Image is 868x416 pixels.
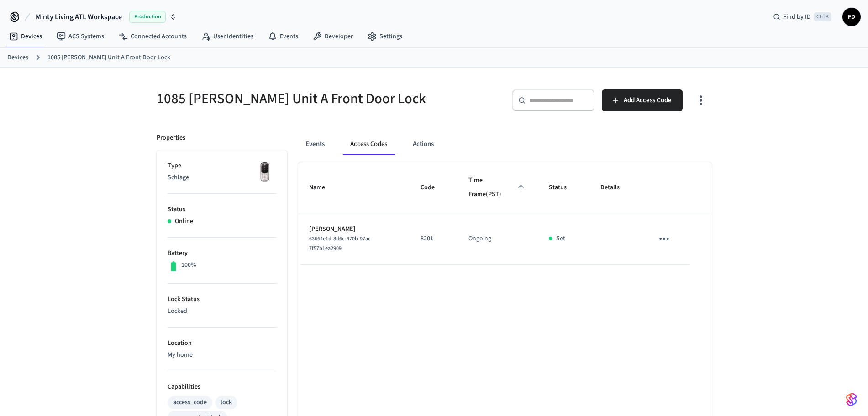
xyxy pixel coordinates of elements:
span: Production [129,11,166,23]
span: Details [600,181,631,195]
button: Add Access Code [602,89,683,111]
span: Time Frame(PST) [468,173,527,202]
div: Find by IDCtrl K [766,9,839,25]
a: ACS Systems [49,28,111,45]
button: Access Codes [343,133,395,155]
img: Yale Assure Touchscreen Wifi Smart Lock, Satin Nickel, Front [253,161,276,184]
p: Online [175,217,193,226]
a: Devices [2,28,49,45]
span: Find by ID [783,12,811,21]
p: Location [168,338,276,348]
table: sticky table [298,162,712,265]
p: Battery [168,249,276,258]
div: access_code [173,398,207,407]
p: Status [168,205,276,214]
p: 8201 [421,234,447,244]
span: Name [309,181,337,195]
button: Events [298,133,332,155]
a: 1085 [PERSON_NAME] Unit A Front Door Lock [47,53,170,62]
span: 63664e1d-8d6c-470b-97ac-7f57b1ea2909 [309,235,373,252]
span: Status [549,181,579,195]
div: lock [221,398,232,407]
span: Add Access Code [624,94,672,106]
p: 100% [181,260,196,270]
a: User Identities [194,28,261,45]
a: Devices [7,53,28,62]
span: FD [843,9,860,25]
p: Schlage [168,173,276,182]
p: Type [168,161,276,171]
a: Connected Accounts [111,28,194,45]
p: Lock Status [168,295,276,304]
p: Set [556,234,565,244]
span: Code [421,181,447,195]
div: ant example [298,133,712,155]
p: Properties [157,133,185,143]
p: Capabilities [168,382,276,392]
td: Ongoing [458,213,538,265]
a: Events [261,28,305,45]
p: [PERSON_NAME] [309,224,399,234]
span: Ctrl K [814,12,831,21]
img: SeamLogoGradient.69752ec5.svg [846,392,857,407]
p: Locked [168,307,276,316]
a: Developer [305,28,360,45]
button: Actions [405,133,441,155]
button: FD [842,8,861,26]
a: Settings [360,28,410,45]
h5: 1085 [PERSON_NAME] Unit A Front Door Lock [157,89,429,108]
span: Minty Living ATL Workspace [36,11,122,22]
p: My home [168,350,276,360]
